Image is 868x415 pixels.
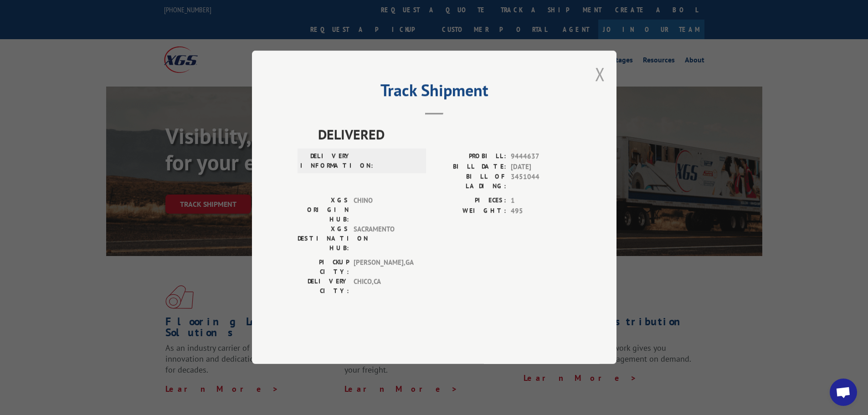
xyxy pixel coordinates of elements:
label: XGS ORIGIN HUB: [298,196,349,225]
span: [PERSON_NAME] , GA [354,258,415,277]
button: Close modal [595,62,605,86]
span: 495 [511,206,571,216]
label: WEIGHT: [434,206,506,216]
label: PICKUP CITY: [298,258,349,277]
h2: Track Shipment [298,84,571,101]
span: CHICO , CA [354,277,415,296]
label: DELIVERY CITY: [298,277,349,296]
span: [DATE] [511,162,571,172]
span: 1 [511,196,571,206]
span: CHINO [354,196,415,225]
label: PROBILL: [434,152,506,162]
span: DELIVERED [318,124,571,145]
div: Open chat [830,379,857,406]
label: PIECES: [434,196,506,206]
label: XGS DESTINATION HUB: [298,225,349,253]
label: DELIVERY INFORMATION: [300,152,352,171]
span: SACRAMENTO [354,225,415,253]
span: 9444637 [511,152,571,162]
label: BILL DATE: [434,162,506,172]
label: BILL OF LADING: [434,172,506,191]
span: 3451044 [511,172,571,191]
